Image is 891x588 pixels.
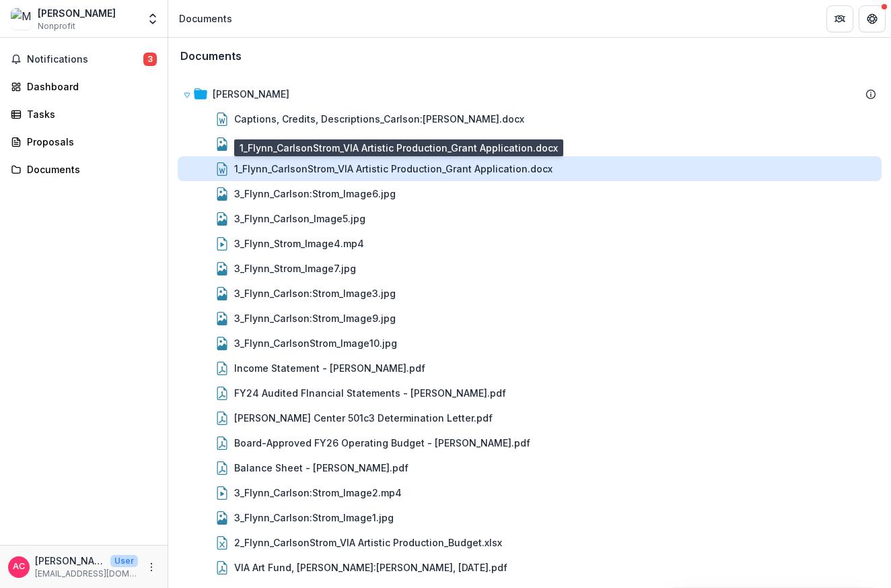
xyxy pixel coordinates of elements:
[143,53,157,66] span: 3
[234,511,394,525] div: 3_Flynn_Carlson:Strom_Image1.jpg
[38,6,116,20] div: [PERSON_NAME]
[234,361,425,375] div: Income Statement - [PERSON_NAME].pdf
[35,568,138,580] p: [EMAIL_ADDRESS][DOMAIN_NAME]
[234,386,506,400] div: FY24 Audited FInancial Statements - [PERSON_NAME].pdf
[234,112,524,126] div: Captions, Credits, Descriptions_Carlson:[PERSON_NAME].docx
[859,5,886,32] button: Get Help
[178,256,882,281] div: 3_Flynn_Strom_Image7.jpg
[178,331,882,356] div: 3_Flynn_CarlsonStrom_Image10.jpg
[27,54,143,65] span: Notifications
[11,8,32,30] img: Mary Ellen Strom
[110,555,138,567] p: User
[234,162,553,176] div: 1_Flynn_CarlsonStrom_VIA Artistic Production_Grant Application.docx
[5,48,162,70] button: Notifications3
[178,131,882,156] div: 3_Flynn_Carlson:Strom_Image8.jpg
[213,87,289,101] div: [PERSON_NAME]
[27,135,151,149] div: Proposals
[178,430,882,455] div: Board-Approved FY26 Operating Budget - [PERSON_NAME].pdf
[178,156,882,181] div: 1_Flynn_CarlsonStrom_VIA Artistic Production_Grant Application.docx
[5,158,162,181] a: Documents
[178,555,882,580] div: VIA Art Fund, [PERSON_NAME]:[PERSON_NAME], [DATE].pdf
[180,50,242,63] h3: Documents
[234,236,364,251] div: 3_Flynn_Strom_Image4.mp4
[234,137,396,151] div: 3_Flynn_Carlson:Strom_Image8.jpg
[174,9,238,28] nav: breadcrumb
[35,554,105,568] p: [PERSON_NAME]
[178,81,882,580] div: [PERSON_NAME]Captions, Credits, Descriptions_Carlson:[PERSON_NAME].docx3_Flynn_Carlson:Strom_Imag...
[38,20,75,32] span: Nonprofit
[178,106,882,131] div: Captions, Credits, Descriptions_Carlson:[PERSON_NAME].docx
[143,5,162,32] button: Open entity switcher
[27,107,151,121] div: Tasks
[5,131,162,153] a: Proposals
[234,336,397,350] div: 3_Flynn_CarlsonStrom_Image10.jpg
[234,187,396,201] div: 3_Flynn_Carlson:Strom_Image6.jpg
[5,103,162,125] a: Tasks
[234,486,402,500] div: 3_Flynn_Carlson:Strom_Image2.mp4
[234,560,507,575] div: VIA Art Fund, [PERSON_NAME]:[PERSON_NAME], [DATE].pdf
[13,562,25,571] div: Ann Carlson
[234,535,502,550] div: 2_Flynn_CarlsonStrom_VIA Artistic Production_Budget.xlsx
[234,461,408,475] div: Balance Sheet - [PERSON_NAME].pdf
[234,311,396,325] div: 3_Flynn_Carlson:Strom_Image9.jpg
[234,211,365,226] div: 3_Flynn_Carlson_Image5.jpg
[234,411,493,425] div: [PERSON_NAME] Center 501c3 Determination Letter.pdf
[5,75,162,98] a: Dashboard
[178,381,882,405] div: FY24 Audited FInancial Statements - [PERSON_NAME].pdf
[234,436,530,450] div: Board-Approved FY26 Operating Budget - [PERSON_NAME].pdf
[178,455,882,480] div: Balance Sheet - [PERSON_NAME].pdf
[178,231,882,256] div: 3_Flynn_Strom_Image4.mp4
[27,79,151,94] div: Dashboard
[178,530,882,555] div: 2_Flynn_CarlsonStrom_VIA Artistic Production_Budget.xlsx
[178,356,882,381] div: Income Statement - [PERSON_NAME].pdf
[826,5,853,32] button: Partners
[179,11,232,26] div: Documents
[178,480,882,505] div: 3_Flynn_Carlson:Strom_Image2.mp4
[178,206,882,231] div: 3_Flynn_Carlson_Image5.jpg
[143,559,159,575] button: More
[234,261,356,275] div: 3_Flynn_Strom_Image7.jpg
[27,162,151,176] div: Documents
[234,286,396,300] div: 3_Flynn_Carlson:Strom_Image3.jpg
[178,281,882,306] div: 3_Flynn_Carlson:Strom_Image3.jpg
[178,306,882,331] div: 3_Flynn_Carlson:Strom_Image9.jpg
[178,81,882,106] div: [PERSON_NAME]
[178,181,882,206] div: 3_Flynn_Carlson:Strom_Image6.jpg
[178,405,882,430] div: [PERSON_NAME] Center 501c3 Determination Letter.pdf
[178,505,882,530] div: 3_Flynn_Carlson:Strom_Image1.jpg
